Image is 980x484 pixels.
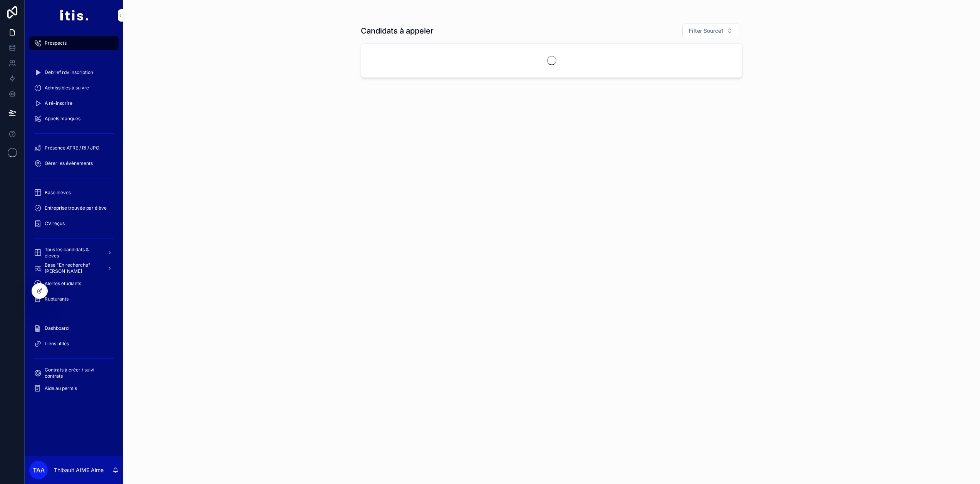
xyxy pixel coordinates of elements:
[59,9,88,22] img: App logo
[45,220,65,227] span: CV reçus
[45,100,72,106] span: A ré-inscrire
[29,337,119,351] a: Liens utiles
[45,281,81,287] span: Alertes étudiants
[45,205,107,211] span: Entreprise trouvée par élève
[45,367,111,379] span: Contrats à créer / suivi contrats
[33,466,45,475] span: TAA
[29,217,119,230] a: CV reçus
[45,40,67,46] span: Prospects
[29,277,119,291] a: Alertes étudiants
[29,321,119,335] a: Dashboard
[54,466,104,474] p: Thibault AIME Aime
[45,85,89,91] span: Admissibles à suivre
[45,69,93,76] span: Debrief rdv inscription
[29,66,119,79] a: Debrief rdv inscription
[29,186,119,200] a: Base élèves
[29,246,119,260] a: Tous les candidats & eleves
[29,36,119,50] a: Prospects
[45,325,69,331] span: Dashboard
[29,141,119,155] a: Présence ATRE / RI / JPO
[29,201,119,215] a: Entreprise trouvée par élève
[45,116,80,122] span: Appels manqués
[29,81,119,95] a: Admissibles à suivre
[45,145,99,151] span: Présence ATRE / RI / JPO
[29,156,119,170] a: Gérer les évènements
[29,381,119,395] a: Aide au permis
[29,96,119,110] a: A ré-inscrire
[45,341,69,347] span: Liens utiles
[361,25,434,36] h1: Candidats à appeler
[682,24,739,38] button: Select Button
[29,112,119,126] a: Appels manqués
[45,296,69,302] span: Rupturants
[45,160,93,166] span: Gérer les évènements
[45,385,77,392] span: Aide au permis
[689,27,724,35] span: Filter Source1
[29,366,119,380] a: Contrats à créer / suivi contrats
[29,261,119,275] a: Base "En recherche" [PERSON_NAME]
[45,190,71,196] span: Base élèves
[45,247,101,259] span: Tous les candidats & eleves
[29,292,119,306] a: Rupturants
[45,262,101,274] span: Base "En recherche" [PERSON_NAME]
[25,31,123,405] div: scrollable content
